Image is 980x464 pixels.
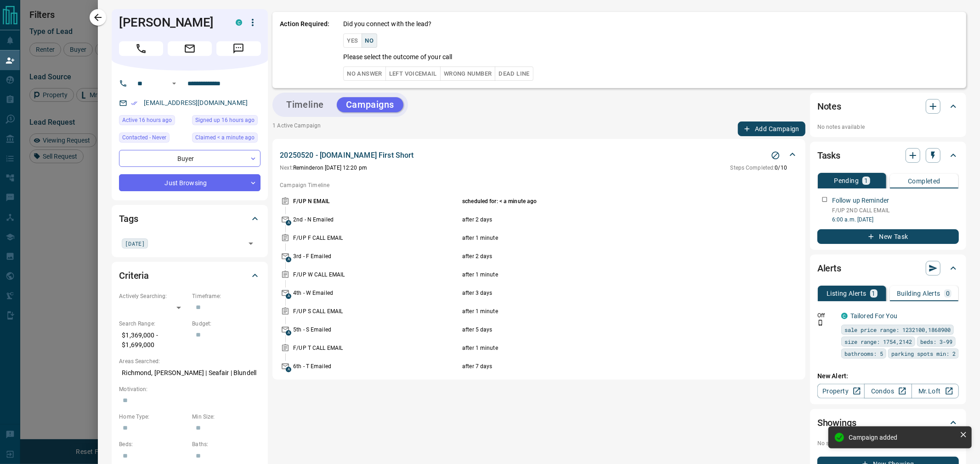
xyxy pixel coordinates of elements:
p: Action Required: [280,19,329,81]
h2: Alerts [817,261,841,276]
p: F/UP 2ND CALL EMAIL [832,206,959,215]
p: after 5 days [462,326,740,334]
p: 0 [946,290,950,297]
div: condos.ca [236,19,242,26]
svg: Push Notification Only [817,320,824,326]
div: condos.ca [841,313,848,319]
button: Open [244,237,257,250]
span: A [286,220,291,226]
div: Criteria [119,265,261,287]
div: Fri Sep 12 2025 [192,133,261,145]
span: Steps Completed: [731,165,775,171]
p: F/UP T CALL EMAIL [293,344,460,352]
a: [EMAIL_ADDRESS][DOMAIN_NAME] [144,99,248,106]
p: 20250520 - [DOMAIN_NAME] First Short [280,150,414,161]
p: Listing Alerts [827,290,867,297]
div: Notes [817,95,959,117]
span: Active 16 hours ago [122,116,172,125]
p: after 1 minute [462,307,740,315]
p: Actively Searching: [119,292,187,300]
p: Did you connect with the lead? [343,19,431,29]
p: No showings booked [817,439,959,447]
p: scheduled for: < a minute ago [462,197,740,205]
p: Home Type: [119,413,187,421]
p: F/UP F CALL EMAIL [293,234,460,242]
p: Areas Searched: [119,357,261,365]
span: A [286,367,291,372]
span: Contacted - Never [122,133,166,142]
p: F/UP W CALL EMAIL [293,271,460,279]
button: No Answer [343,66,385,81]
p: after 7 days [462,362,740,370]
p: Timeframe: [192,292,261,300]
a: Condos [864,384,912,398]
span: size range: 1754,2142 [844,337,912,346]
div: Thu Sep 11 2025 [119,115,187,128]
h2: Tasks [817,148,840,163]
span: Claimed < a minute ago [195,133,255,142]
button: No [362,33,378,48]
p: Please select the outcome of your call [343,52,452,62]
p: $1,369,000 - $1,699,000 [119,328,187,353]
h1: [PERSON_NAME] [119,15,222,30]
p: F/UP N EMAIL [293,197,460,205]
button: Open [169,78,180,89]
div: Just Browsing [119,174,261,191]
div: 20250520 - [DOMAIN_NAME] First ShortStop CampaignNext:Reminderon [DATE] 12:20 pmSteps Completed:0/10 [280,148,798,174]
p: Motivation: [119,385,261,393]
p: Campaign Timeline [280,181,798,189]
div: Tags [119,208,261,230]
div: Thu Sep 11 2025 [192,115,261,128]
span: Message [216,41,261,56]
p: after 1 minute [462,271,740,279]
p: No notes available [817,123,959,131]
p: 4th - W Emailed [293,289,460,297]
span: A [286,330,291,336]
p: after 2 days [462,215,740,224]
p: Beds: [119,440,187,448]
p: 6th - T Emailed [293,362,460,370]
h2: Tags [119,211,138,226]
p: after 1 minute [462,344,740,352]
p: Off [817,311,836,320]
button: Campaigns [337,97,403,112]
p: Building Alerts [897,290,940,297]
p: 1 [864,177,868,184]
button: Timeline [277,97,333,112]
button: New Task [817,229,959,244]
h2: Notes [817,99,841,114]
p: Follow up Reminder [832,196,889,205]
span: parking spots min: 2 [891,349,956,358]
span: A [286,257,291,262]
div: Tasks [817,144,959,166]
div: Campaign added [849,434,956,441]
svg: Email Verified [131,100,137,106]
p: 1 [872,290,876,297]
p: 5th - S Emailed [293,326,460,334]
p: Completed [908,178,940,184]
div: Alerts [817,257,959,279]
button: Wrong Number [440,66,495,81]
a: Property [817,384,865,398]
p: 6:00 a.m. [DATE] [832,215,959,224]
p: Richmond, [PERSON_NAME] | Seafair | Blundell [119,365,261,381]
p: 3rd - F Emailed [293,252,460,260]
p: Budget: [192,320,261,328]
span: sale price range: 1232100,1868900 [844,325,951,334]
div: Buyer [119,150,261,167]
a: Tailored For You [850,312,897,320]
div: Showings [817,412,959,434]
span: Signed up 16 hours ago [195,116,255,125]
a: Mr.Loft [912,384,959,398]
span: Email [168,41,212,56]
p: 0 / 10 [731,164,787,172]
span: Call [119,41,163,56]
span: beds: 3-99 [920,337,952,346]
p: 2nd - N Emailed [293,215,460,224]
button: Left Voicemail [385,66,441,81]
p: Reminder on [DATE] 12:20 pm [280,164,367,172]
p: 1 Active Campaign [272,122,321,136]
h2: Showings [817,415,856,430]
span: [DATE] [125,239,145,248]
button: Dead Line [495,66,533,81]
